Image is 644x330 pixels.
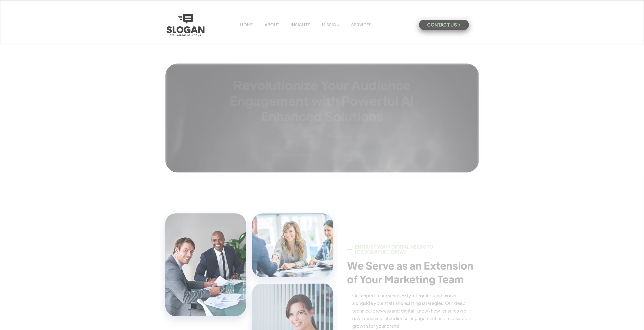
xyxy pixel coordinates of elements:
a: CONTACT US [419,20,469,30]
a: ABOUT [265,22,279,27]
div: ENTRUST YOUR DIGITAL NEEDS TO [GEOGRAPHIC_DATA]: [355,244,479,254]
p: Our expert team seamlessly integrates and works alongside your staff and existing strategies. Our... [347,292,479,330]
a: SERVICES [351,22,372,27]
span:  [457,23,461,27]
a: REQUEST DEMO [264,150,321,161]
h2: We Serve as an Extension of Your Marketing Team [347,258,476,286]
a: home [165,12,206,37]
h1: Revolutionize Your Audience Engagement with Powerful AI Enhanced Solutions [219,77,426,124]
span:  [309,154,313,157]
strong: SERVICES [344,153,367,158]
a: HOME [240,22,253,27]
a: INSIGHTS [291,22,310,27]
p: "WHERE INNOVATION MEETS RESULTS" [257,133,387,140]
a: MISSION [322,22,340,27]
a: SERVICES [331,150,380,161]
